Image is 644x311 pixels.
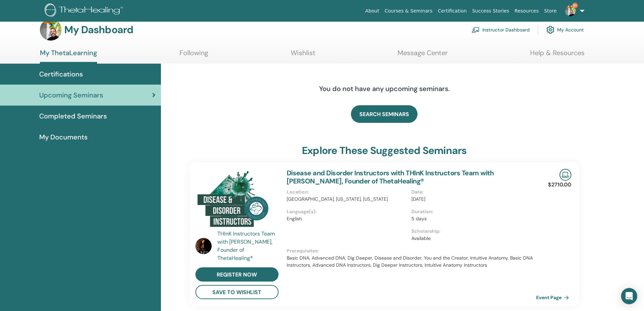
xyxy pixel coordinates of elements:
img: default.jpg [565,5,576,16]
a: Disease and Disorder Instructors with THInK Instructors Team with [PERSON_NAME], Founder of Theta... [287,169,494,185]
img: logo.png [45,3,125,19]
p: Basic DNA, Advanced DNA, Dig Deeper, Disease and Disorder, You and the Creator, Intuitive Anatomy... [287,254,536,269]
div: Open Intercom Messenger [621,288,637,304]
img: cog.svg [546,24,554,36]
span: register now [217,271,257,278]
span: 9+ [572,3,578,8]
a: SEARCH SEMINARS [351,105,418,123]
a: My ThetaLearning [40,49,97,64]
a: Help & Resources [530,49,585,62]
p: Language(s) : [287,208,407,215]
p: Location : [287,188,407,196]
img: default.jpg [40,19,62,41]
h4: You do not have any upcoming seminars. [278,85,491,93]
span: Completed Seminars [39,111,107,121]
a: Courses & Seminars [382,5,435,17]
a: Message Center [398,49,448,62]
p: Scholarship : [411,228,532,235]
a: Wishlist [291,49,315,62]
a: register now [195,267,279,282]
img: Disease and Disorder Instructors [195,169,279,232]
a: THInK Instructors Team with [PERSON_NAME], Founder of ThetaHealing® [217,230,280,262]
a: My Account [546,22,584,37]
a: Instructor Dashboard [472,22,530,37]
a: Store [542,5,559,17]
p: Available [411,235,532,242]
a: Success Stories [470,5,512,17]
p: [GEOGRAPHIC_DATA], [US_STATE], [US_STATE] [287,196,407,203]
a: Following [180,49,208,62]
p: Date : [411,188,532,196]
img: default.jpg [195,238,212,254]
p: 5 days [411,215,532,222]
p: [DATE] [411,196,532,203]
img: Live Online Seminar [559,169,571,181]
span: Upcoming Seminars [39,90,103,100]
a: Resources [512,5,542,17]
span: SEARCH SEMINARS [359,111,409,118]
button: save to wishlist [195,285,279,299]
h3: explore these suggested seminars [302,145,467,157]
span: Certifications [39,69,83,79]
p: Prerequisites : [287,247,536,254]
img: chalkboard-teacher.svg [472,27,480,33]
a: Event Page [536,292,572,303]
p: Duration : [411,208,532,215]
h3: My Dashboard [64,24,133,36]
span: My Documents [39,132,88,142]
a: About [362,5,382,17]
p: $2710.00 [548,181,571,189]
a: Certification [435,5,469,17]
p: English [287,215,407,222]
